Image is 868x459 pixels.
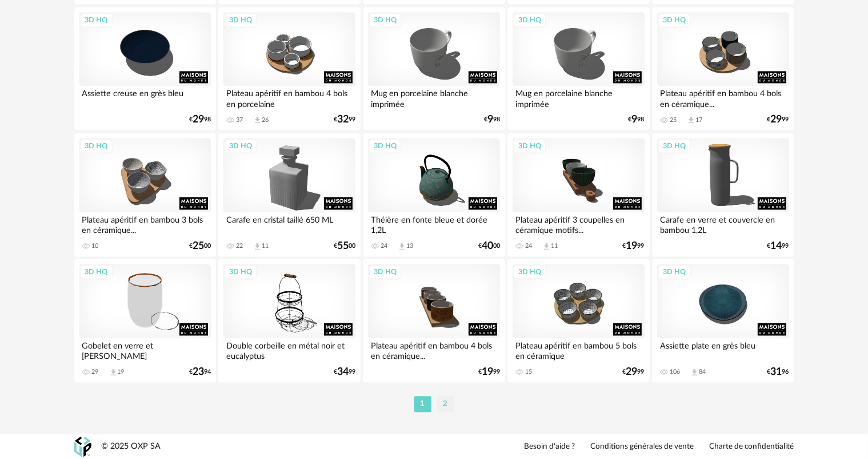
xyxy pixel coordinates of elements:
[629,116,645,124] div: € 98
[92,242,99,250] div: 10
[223,86,355,109] div: Plateau apéritif en bambou 4 bols en porcelaine
[218,133,360,256] a: 3D HQ Carafe en cristal taillé 650 ML 22 Download icon 11 €5500
[771,242,782,250] span: 14
[74,259,216,382] a: 3D HQ Gobelet en verre et [PERSON_NAME] 29 Download icon 19 €2394
[652,133,794,256] a: 3D HQ Carafe en verre et couvercle en bambou 1,2L €1499
[437,396,454,412] li: 2
[487,116,493,124] span: 9
[253,116,262,124] span: Download icon
[118,368,125,376] div: 19
[368,86,499,109] div: Mug en porcelaine blanche imprimée
[513,338,644,361] div: Plateau apéritif en bambou 5 bols en céramique
[368,338,499,361] div: Plateau apéritif en bambou 4 bols en céramique...
[262,242,269,250] div: 11
[224,139,257,153] div: 3D HQ
[771,368,782,376] span: 31
[626,368,638,376] span: 29
[626,242,638,250] span: 19
[484,116,500,124] div: € 98
[381,242,387,250] div: 24
[591,442,694,452] a: Conditions générales de vente
[337,116,349,124] span: 32
[771,116,782,124] span: 29
[368,212,499,235] div: Théière en fonte bleue et dorée 1,2L
[74,7,216,130] a: 3D HQ Assiette creuse en grès bleu €2998
[109,368,118,377] span: Download icon
[189,116,211,124] div: € 98
[363,259,505,382] a: 3D HQ Plateau apéritif en bambou 4 bols en céramique... €1999
[482,368,493,376] span: 19
[623,242,645,250] div: € 99
[657,212,789,235] div: Carafe en verre et couvercle en bambou 1,2L
[513,264,546,279] div: 3D HQ
[369,139,402,153] div: 3D HQ
[363,133,505,256] a: 3D HQ Théière en fonte bleue et dorée 1,2L 24 Download icon 13 €4000
[710,442,794,452] a: Charte de confidentialité
[542,242,551,251] span: Download icon
[369,264,402,279] div: 3D HQ
[74,133,216,256] a: 3D HQ Plateau apéritif en bambou 3 bols en céramique... 10 €2500
[414,396,431,412] li: 1
[193,368,204,376] span: 23
[236,116,243,124] div: 37
[658,13,691,27] div: 3D HQ
[695,116,702,124] div: 17
[189,242,211,250] div: € 00
[223,212,355,235] div: Carafe en cristal taillé 650 ML
[670,116,677,124] div: 25
[218,259,360,382] a: 3D HQ Double corbeille en métal noir et eucalyptus €3499
[507,133,649,256] a: 3D HQ Plateau apéritif 3 coupelles en céramique motifs... 24 Download icon 11 €1999
[513,13,546,27] div: 3D HQ
[525,442,575,452] a: Besoin d'aide ?
[218,7,360,130] a: 3D HQ Plateau apéritif en bambou 4 bols en porcelaine 37 Download icon 26 €3299
[478,368,500,376] div: € 99
[658,139,691,153] div: 3D HQ
[623,368,645,376] div: € 99
[193,242,204,250] span: 25
[193,116,204,124] span: 29
[253,242,262,251] span: Download icon
[406,242,413,250] div: 13
[551,242,558,250] div: 11
[525,368,532,376] div: 15
[657,86,789,109] div: Plateau apéritif en bambou 4 bols en céramique...
[652,7,794,130] a: 3D HQ Plateau apéritif en bambou 4 bols en céramique... 25 Download icon 17 €2999
[79,86,211,109] div: Assiette creuse en grès bleu
[513,212,644,235] div: Plateau apéritif 3 coupelles en céramique motifs...
[74,437,91,457] img: OXP
[690,368,699,377] span: Download icon
[337,368,349,376] span: 34
[658,264,691,279] div: 3D HQ
[363,7,505,130] a: 3D HQ Mug en porcelaine blanche imprimée €998
[92,368,99,376] div: 29
[652,259,794,382] a: 3D HQ Assiette plate en grès bleu 106 Download icon 84 €3196
[632,116,638,124] span: 9
[189,368,211,376] div: € 94
[478,242,500,250] div: € 00
[262,116,269,124] div: 26
[79,212,211,235] div: Plateau apéritif en bambou 3 bols en céramique...
[334,242,355,250] div: € 00
[398,242,406,251] span: Download icon
[670,368,680,376] div: 106
[102,441,161,452] div: © 2025 OXP SA
[507,259,649,382] a: 3D HQ Plateau apéritif en bambou 5 bols en céramique 15 €2999
[507,7,649,130] a: 3D HQ Mug en porcelaine blanche imprimée €998
[657,338,789,361] div: Assiette plate en grès bleu
[80,139,113,153] div: 3D HQ
[767,242,789,250] div: € 99
[223,338,355,361] div: Double corbeille en métal noir et eucalyptus
[482,242,493,250] span: 40
[513,86,644,109] div: Mug en porcelaine blanche imprimée
[224,264,257,279] div: 3D HQ
[334,368,355,376] div: € 99
[236,242,243,250] div: 22
[79,338,211,361] div: Gobelet en verre et [PERSON_NAME]
[525,242,532,250] div: 24
[224,13,257,27] div: 3D HQ
[687,116,695,124] span: Download icon
[337,242,349,250] span: 55
[369,13,402,27] div: 3D HQ
[767,116,789,124] div: € 99
[80,264,113,279] div: 3D HQ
